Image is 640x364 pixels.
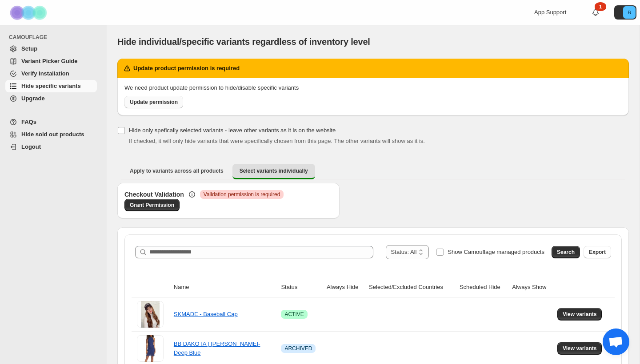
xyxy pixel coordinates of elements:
[623,6,636,19] span: Avatar with initials B
[509,277,555,297] th: Always Show
[129,127,336,134] span: Hide only spefically selected variants - leave other variants as it is on the website
[21,119,36,125] span: FAQs
[21,83,81,89] span: Hide specific variants
[130,167,224,174] span: Apply to variants across all products
[7,0,52,25] img: Camouflage
[534,9,566,16] span: App Support
[171,277,279,297] th: Name
[366,277,457,297] th: Selected/Excluded Countries
[21,143,41,150] span: Logout
[204,191,280,198] span: Validation permission is required
[603,328,629,355] div: Open chat
[9,34,100,41] span: CAMOUFLAGE
[124,199,180,211] a: Grant Permission
[5,55,97,67] a: Variant Picker Guide
[591,8,600,17] a: 1
[129,138,425,144] span: If checked, it will only hide variants that were specifically chosen from this page. The other va...
[117,37,370,47] span: Hide individual/specific variants regardless of inventory level
[5,116,97,128] a: FAQs
[5,128,97,141] a: Hide sold out products
[595,2,606,11] div: 1
[5,80,97,92] a: Hide specific variants
[174,311,238,317] a: SKMADE - Baseball Cap
[124,84,299,91] span: We need product update permission to hide/disable specific variants
[123,164,231,178] button: Apply to variants across all products
[130,202,174,209] span: Grant Permission
[614,5,636,20] button: Avatar with initials B
[21,45,37,52] span: Setup
[133,64,240,73] h2: Update product permission is required
[278,277,324,297] th: Status
[21,95,45,102] span: Upgrade
[589,249,606,256] span: Export
[448,249,544,255] span: Show Camouflage managed products
[5,141,97,153] a: Logout
[21,58,77,64] span: Variant Picker Guide
[124,190,184,199] h3: Checkout Validation
[584,246,611,258] button: Export
[284,311,304,318] span: ACTIVE
[130,99,178,106] span: Update permission
[21,70,69,77] span: Verify Installation
[563,311,597,318] span: View variants
[628,10,631,15] text: B
[457,277,509,297] th: Scheduled Hide
[5,43,97,55] a: Setup
[232,164,315,179] button: Select variants individually
[557,342,602,355] button: View variants
[284,345,312,352] span: ARCHIVED
[552,246,580,258] button: Search
[174,340,260,356] a: BB DAKOTA | [PERSON_NAME]-Deep Blue
[557,249,575,256] span: Search
[5,92,97,105] a: Upgrade
[324,277,366,297] th: Always Hide
[21,131,84,138] span: Hide sold out products
[563,345,597,352] span: View variants
[240,167,308,174] span: Select variants individually
[124,96,183,108] a: Update permission
[557,308,602,320] button: View variants
[5,67,97,80] a: Verify Installation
